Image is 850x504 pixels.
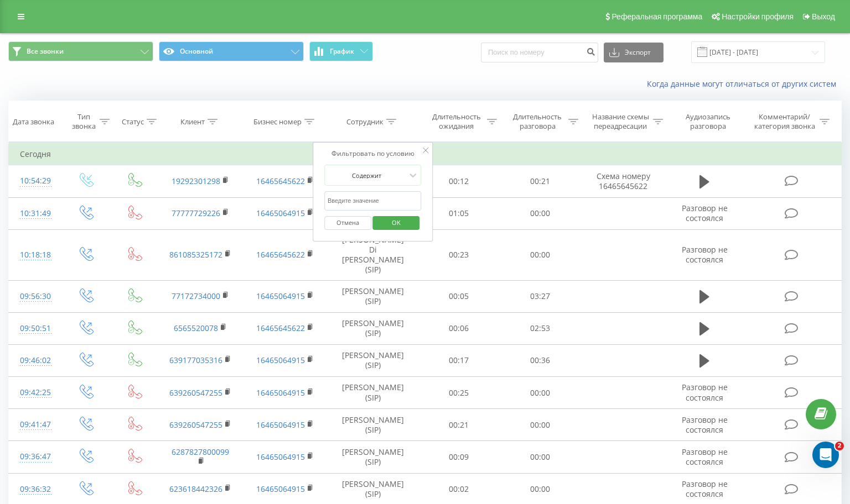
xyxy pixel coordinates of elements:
[418,409,500,441] td: 00:21
[256,291,305,301] a: 16465064915
[327,409,418,441] td: [PERSON_NAME] (SIP)
[327,312,418,344] td: [PERSON_NAME] (SIP)
[682,447,728,467] span: Разговор не состоялся
[327,280,418,312] td: [PERSON_NAME] (SIP)
[20,446,50,468] div: 09:36:47
[256,452,305,462] a: 16465064915
[418,165,500,197] td: 00:12
[256,249,305,260] a: 16465645622
[428,112,484,131] div: Длительность ожидания
[500,377,581,409] td: 00:00
[180,117,205,127] div: Клиент
[676,112,741,131] div: Аудиозапись разговора
[327,377,418,409] td: [PERSON_NAME] (SIP)
[169,419,222,430] a: 639260547255
[500,165,581,197] td: 00:21
[330,48,354,55] span: График
[812,12,835,21] span: Выход
[500,229,581,280] td: 00:00
[327,229,418,280] td: [PERSON_NAME] Di [PERSON_NAME] (SIP)
[835,442,844,450] span: 2
[256,484,305,494] a: 16465064915
[381,214,412,231] span: OK
[581,165,666,197] td: Схема номеру 16465645622
[418,229,500,280] td: 00:23
[500,344,581,376] td: 00:36
[20,414,50,435] div: 09:41:47
[20,244,50,266] div: 10:18:18
[70,112,97,131] div: Тип звонка
[256,419,305,430] a: 16465064915
[752,112,817,131] div: Комментарий/категория звонка
[8,41,153,61] button: Все звонки
[169,387,222,398] a: 639260547255
[172,176,220,186] a: 19292301298
[611,12,702,21] span: Реферальная программа
[13,117,54,127] div: Дата звонка
[682,479,728,499] span: Разговор не состоялся
[20,318,50,339] div: 09:50:51
[481,43,598,62] input: Поиск по номеру
[418,441,500,473] td: 00:09
[418,312,500,344] td: 00:06
[20,203,50,224] div: 10:31:49
[172,447,229,457] a: 6287827800099
[172,208,220,218] a: 77777729226
[309,41,373,61] button: График
[20,170,50,192] div: 10:54:29
[682,203,728,223] span: Разговор не состоялся
[327,344,418,376] td: [PERSON_NAME] (SIP)
[27,47,64,56] span: Все звонки
[169,249,222,260] a: 861085325172
[682,244,728,265] span: Разговор не состоялся
[256,208,305,218] a: 16465064915
[174,323,218,333] a: 6565520078
[346,117,383,127] div: Сотрудник
[159,41,304,61] button: Основной
[500,441,581,473] td: 00:00
[256,176,305,186] a: 16465645622
[500,409,581,441] td: 00:00
[373,216,420,230] button: OK
[172,291,220,301] a: 77172734000
[327,441,418,473] td: [PERSON_NAME] (SIP)
[647,78,842,89] a: Когда данные могут отличаться от других систем
[169,484,222,494] a: 623618442326
[324,148,422,159] div: Фильтровать по условию
[500,280,581,312] td: 03:27
[256,387,305,398] a: 16465064915
[122,117,144,127] div: Статус
[418,377,500,409] td: 00:25
[604,43,664,62] button: Экспорт
[20,350,50,371] div: 09:46:02
[591,112,650,131] div: Название схемы переадресации
[418,344,500,376] td: 00:17
[500,197,581,229] td: 00:00
[418,280,500,312] td: 00:05
[510,112,566,131] div: Длительность разговора
[418,197,500,229] td: 01:05
[20,286,50,307] div: 09:56:30
[722,12,794,21] span: Настройки профиля
[500,312,581,344] td: 02:53
[169,355,222,365] a: 639177035316
[20,382,50,403] div: 09:42:25
[20,479,50,500] div: 09:36:32
[812,442,839,468] iframe: Intercom live chat
[256,323,305,333] a: 16465645622
[9,143,842,165] td: Сегодня
[253,117,302,127] div: Бизнес номер
[256,355,305,365] a: 16465064915
[682,414,728,435] span: Разговор не состоялся
[324,216,371,230] button: Отмена
[682,382,728,402] span: Разговор не состоялся
[324,191,422,211] input: Введите значение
